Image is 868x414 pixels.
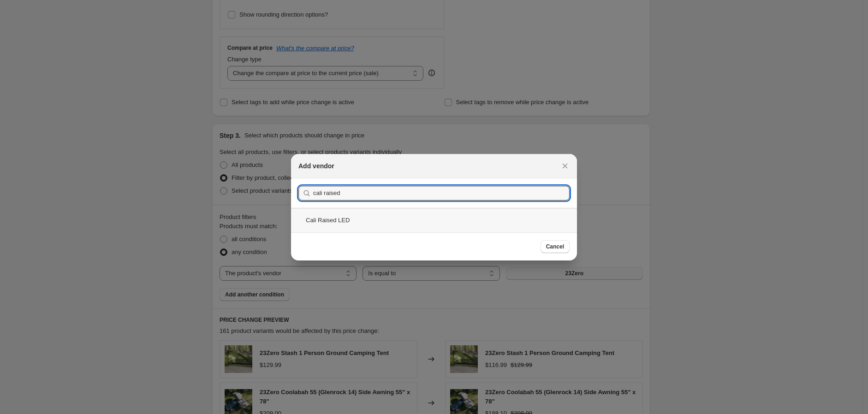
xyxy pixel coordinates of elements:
[541,240,570,253] button: Cancel
[546,243,564,250] span: Cancel
[298,161,334,171] h2: Add vendor
[313,186,570,201] input: Search vendors
[291,208,577,232] div: Cali Raised LED
[559,160,571,172] button: Close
